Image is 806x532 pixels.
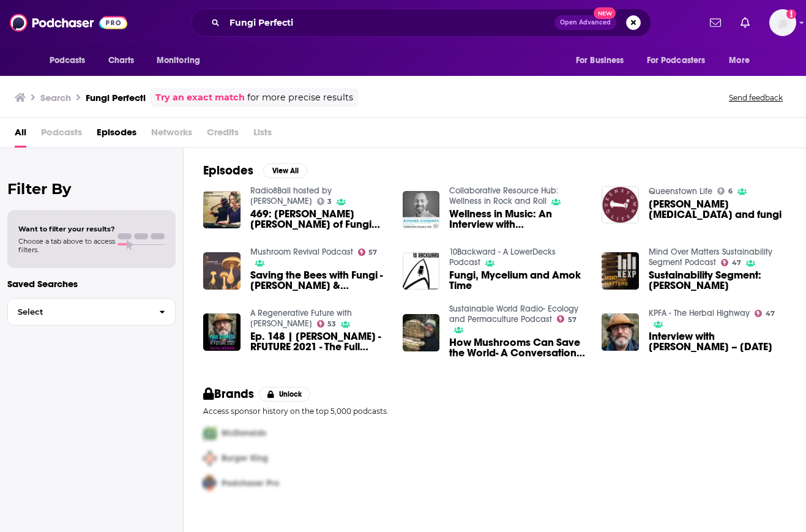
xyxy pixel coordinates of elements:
[449,185,558,206] a: Collaborative Resource Hub: Wellness in Rock and Roll
[247,91,353,105] span: for more precise results
[250,308,352,329] a: A Regenerative Future with Matt Powers
[720,49,765,72] button: open menu
[198,446,222,471] img: Second Pro Logo
[10,11,127,34] img: Podchaser - Follow, Share and Rate Podcasts
[649,199,786,220] span: [PERSON_NAME] [MEDICAL_DATA] and fungi
[263,163,307,178] button: View All
[368,250,377,255] span: 57
[403,314,440,351] img: How Mushrooms Can Save the World- A Conversation with Paul Stamets
[449,209,587,230] a: Wellness in Music: An Interview with Richard Cividanes of Host Defense Mushrooms | Fungi Perfecti
[317,198,332,205] a: 3
[729,52,750,69] span: More
[449,247,556,268] a: 10Backward - A LowerDecks Podcast
[259,387,311,402] button: Unlock
[203,163,307,178] a: EpisodesView All
[649,186,712,197] a: Queenstown Life
[732,260,741,266] span: 47
[786,9,796,19] svg: Add a profile image
[250,185,332,206] a: Radio8Ball hosted by Andras Jones
[736,12,755,33] a: Show notifications dropdown
[198,471,222,496] img: Third Pro Logo
[100,49,142,72] a: Charts
[250,247,353,257] a: Mushroom Revival Podcast
[7,278,176,290] p: Saved Searches
[207,122,239,148] span: Credits
[41,122,82,148] span: Podcasts
[560,20,611,26] span: Open Advanced
[250,270,388,291] a: Saving the Bees with Fungi - Jennifer Han & Nick Naeger
[250,331,388,352] span: Ep. 148 | [PERSON_NAME] - RFUTURE 2021 - The Full Interview
[225,13,554,32] input: Search podcasts, credits, & more...
[253,122,272,148] span: Lists
[403,252,440,290] a: Fungi, Mycelium and Amok Time
[222,453,268,463] span: Burger King
[764,490,794,520] iframe: Intercom live chat
[449,270,587,291] a: Fungi, Mycelium and Amok Time
[7,298,176,326] button: Select
[602,252,639,290] img: Sustainability Segment: Paul Stamets
[769,9,796,36] img: User Profile
[203,163,253,178] h2: Episodes
[449,337,587,358] span: How Mushrooms Can Save the World- A Conversation with [PERSON_NAME]
[649,331,786,352] a: Interview with Paul Stamets – October 20, 2016
[728,189,733,194] span: 6
[148,49,216,72] button: open menu
[198,421,222,446] img: First Pro Logo
[403,191,440,228] img: Wellness in Music: An Interview with Richard Cividanes of Host Defense Mushrooms | Fungi Perfecti
[327,199,332,204] span: 3
[449,337,587,358] a: How Mushrooms Can Save the World- A Conversation with Paul Stamets
[602,186,639,223] img: Oliva Sisson Perfectionism and fungi
[327,321,336,327] span: 53
[769,9,796,36] span: Logged in as ebolden
[203,252,241,290] img: Saving the Bees with Fungi - Jennifer Han & Nick Naeger
[568,317,577,323] span: 57
[151,122,192,148] span: Networks
[649,247,772,268] a: Mind Over Matters Sustainability Segment Podcast
[649,270,786,291] a: Sustainability Segment: Paul Stamets
[50,52,86,69] span: Podcasts
[250,209,388,230] a: 469: Loni Jean Ronnebaum of Fungi Perfecti & Alex Lilly (January 14, 2019)
[250,209,388,230] span: 469: [PERSON_NAME] [PERSON_NAME] of Fungi Perfecti & [PERSON_NAME] ([DATE])
[97,122,136,148] a: Episodes
[250,331,388,352] a: Ep. 148 | Paul Stamets - RFUTURE 2021 - The Full Interview
[449,209,587,230] span: Wellness in Music: An Interview with [PERSON_NAME] of Host Defense Mushrooms | Fungi Perfecti
[649,199,786,220] a: Oliva Sisson Perfectionism and fungi
[203,406,786,416] p: Access sponsor history on the top 5,000 podcasts.
[18,225,115,233] span: Want to filter your results?
[86,92,146,103] h3: Fungi Perfecti
[639,49,723,72] button: open menu
[203,386,254,402] h2: Brands
[649,270,786,291] span: Sustainability Segment: [PERSON_NAME]
[717,187,733,195] a: 6
[157,52,200,69] span: Monitoring
[222,428,266,438] span: McDonalds
[576,52,624,69] span: For Business
[155,91,245,105] a: Try an exact match
[755,310,775,317] a: 47
[705,12,726,33] a: Show notifications dropdown
[7,180,176,198] h2: Filter By
[725,92,786,103] button: Send feedback
[557,315,577,323] a: 57
[250,270,388,291] span: Saving the Bees with Fungi - [PERSON_NAME] & [PERSON_NAME]
[602,313,639,351] a: Interview with Paul Stamets – October 20, 2016
[317,320,337,328] a: 53
[222,478,279,489] span: Podchaser Pro
[203,191,241,228] a: 469: Loni Jean Ronnebaum of Fungi Perfecti & Alex Lilly (January 14, 2019)
[15,122,26,148] a: All
[721,259,741,266] a: 47
[191,9,651,37] div: Search podcasts, credits, & more...
[567,49,640,72] button: open menu
[203,313,241,351] img: Ep. 148 | Paul Stamets - RFUTURE 2021 - The Full Interview
[766,311,775,317] span: 47
[649,308,750,318] a: KPFA - The Herbal Highway
[40,92,71,103] h3: Search
[554,15,616,30] button: Open AdvancedNew
[594,7,616,19] span: New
